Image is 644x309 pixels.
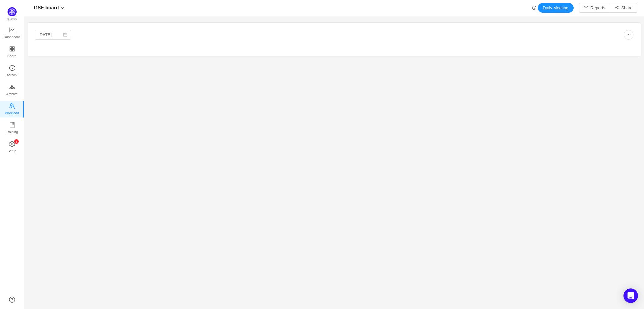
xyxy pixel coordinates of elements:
[8,7,17,16] img: Quantify
[35,30,71,40] input: Select date
[9,141,15,147] i: icon: setting
[9,122,15,128] i: icon: book
[9,27,15,39] a: Dashboard
[9,103,15,109] i: icon: team
[538,3,574,13] button: Daily Meeting
[8,50,17,62] span: Board
[61,6,64,10] i: icon: down
[14,139,19,144] sup: 1
[6,126,18,138] span: Training
[9,84,15,96] a: Archive
[15,139,17,144] p: 1
[5,107,19,119] span: Workload
[532,6,536,10] i: icon: history
[9,65,15,71] i: icon: history
[7,18,17,21] span: Quantify
[623,288,638,303] div: Open Intercom Messenger
[6,88,18,100] span: Archive
[9,141,15,153] a: icon: settingSetup
[8,145,16,157] span: Setup
[63,33,67,37] i: icon: calendar
[34,3,59,13] span: GSE board
[9,103,15,115] a: Workload
[9,27,15,33] i: icon: line-chart
[9,65,15,77] a: Activity
[4,31,20,43] span: Dashboard
[9,46,15,58] a: Board
[610,3,637,13] button: icon: share-altShare
[9,297,15,303] a: icon: question-circle
[9,122,15,134] a: Training
[7,69,17,81] span: Activity
[624,30,633,40] button: icon: ellipsis
[9,84,15,90] i: icon: gold
[9,46,15,52] i: icon: appstore
[579,3,610,13] button: icon: mailReports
